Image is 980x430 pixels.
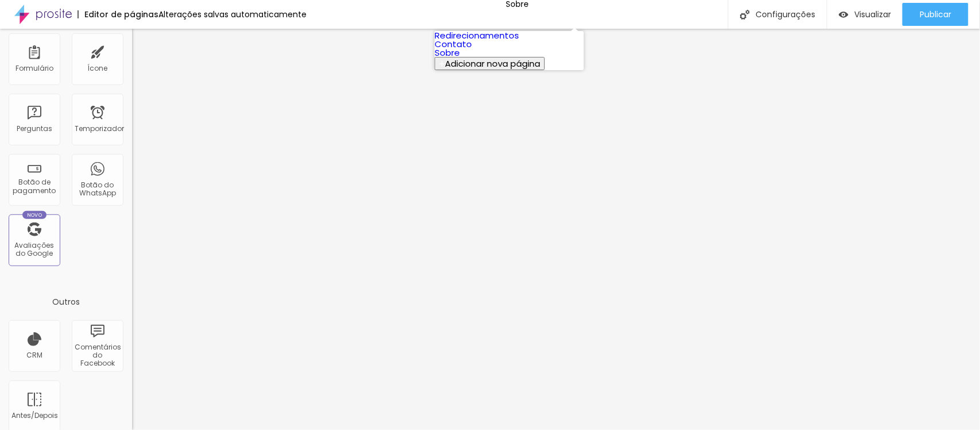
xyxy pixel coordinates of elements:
[75,124,124,133] font: Temporizador
[13,177,56,195] font: Botão de pagamento
[435,57,545,70] button: Adicionar nova página
[75,342,121,368] font: Comentários do Facebook
[435,29,519,41] a: Redirecionamentos
[827,3,902,26] button: Visualizar
[740,10,750,20] img: Ícone
[17,124,52,133] font: Perguntas
[435,47,460,59] a: Sobre
[27,212,42,218] font: Novo
[16,63,53,73] font: Formulário
[158,9,307,20] font: Alterações salvas automaticamente
[15,240,55,258] font: Avaliações do Google
[902,3,969,26] button: Publicar
[11,410,58,420] font: Antes/Depois
[79,180,116,198] font: Botão do WhatsApp
[88,63,108,73] font: Ícone
[445,57,540,70] font: Adicionar nova página
[26,350,42,360] font: CRM
[920,9,951,20] font: Publicar
[839,10,849,20] img: view-1.svg
[854,9,891,20] font: Visualizar
[435,38,472,50] a: Contato
[52,296,80,308] font: Outros
[756,9,815,20] font: Configurações
[84,9,158,20] font: Editor de páginas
